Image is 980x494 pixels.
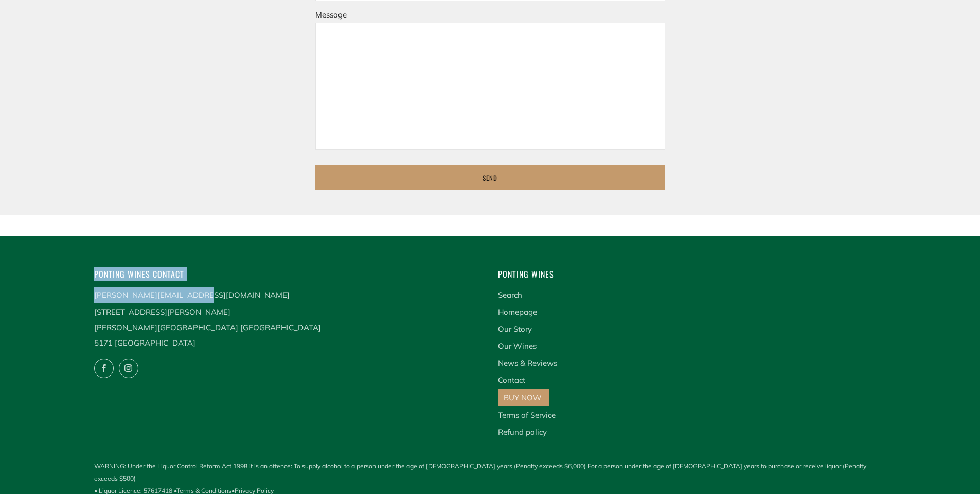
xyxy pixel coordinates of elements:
[498,358,557,368] a: News & Reviews
[94,460,886,485] span: WARNING: Under the Liquor Control Reform Act 1998 it is an offence: To supply alcohol to a person...
[315,165,665,190] input: Send
[498,290,522,300] a: Search
[94,290,290,300] a: [PERSON_NAME][EMAIL_ADDRESS][DOMAIN_NAME]
[498,410,556,420] a: Terms of Service
[498,307,537,317] a: Homepage
[498,267,886,281] h4: Ponting Wines
[315,10,347,20] label: Message
[498,375,525,385] a: Contact
[94,267,483,281] h4: Ponting Wines Contact
[498,324,532,334] a: Our Story
[94,304,483,351] p: [STREET_ADDRESS][PERSON_NAME] [PERSON_NAME][GEOGRAPHIC_DATA] [GEOGRAPHIC_DATA] 5171 [GEOGRAPHIC_D...
[498,427,547,437] a: Refund policy
[498,341,537,351] a: Our Wines
[504,393,542,402] a: BUY NOW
